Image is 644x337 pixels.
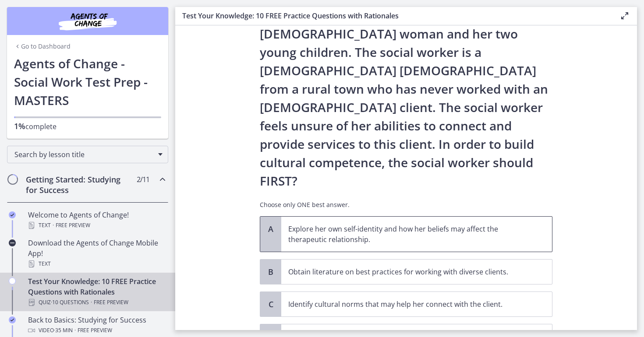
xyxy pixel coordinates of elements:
[28,210,165,231] div: Welcome to Agents of Change!
[94,297,128,308] span: Free preview
[260,200,552,209] p: Choose only ONE best answer.
[14,54,161,109] h1: Agents of Change - Social Work Test Prep - MASTERS
[78,325,112,336] span: Free preview
[288,267,527,277] p: Obtain literature on best practices for working with diverse clients.
[182,11,605,21] h3: Test Your Knowledge: 10 FREE Practice Questions with Rationales
[265,299,276,309] span: C
[265,224,276,234] span: A
[51,297,89,308] span: · 10 Questions
[288,299,527,309] p: Identify cultural norms that may help her connect with the client.
[28,238,165,269] div: Download the Agents of Change Mobile App!
[28,276,165,308] div: Test Your Knowledge: 10 FREE Practice Questions with Rationales
[53,220,54,231] span: ·
[74,325,76,336] span: ·
[28,325,165,336] div: Video
[14,42,71,51] a: Go to Dashboard
[54,325,73,336] span: · 35 min
[14,121,161,132] p: complete
[28,297,165,308] div: Quiz
[14,121,25,131] span: 1%
[28,220,165,231] div: Text
[35,11,140,32] img: Agents of Change
[26,174,133,195] h2: Getting Started: Studying for Success
[91,297,92,308] span: ·
[9,316,16,323] i: Completed
[56,220,90,231] span: Free preview
[28,315,165,336] div: Back to Basics: Studying for Success
[265,267,276,277] span: B
[14,150,154,159] span: Search by lesson title
[9,211,16,218] i: Completed
[288,224,527,245] p: Explore her own self-identity and how her beliefs may affect the therapeutic relationship.
[137,174,149,185] span: 2 / 11
[28,259,165,269] div: Text
[7,146,168,163] div: Search by lesson title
